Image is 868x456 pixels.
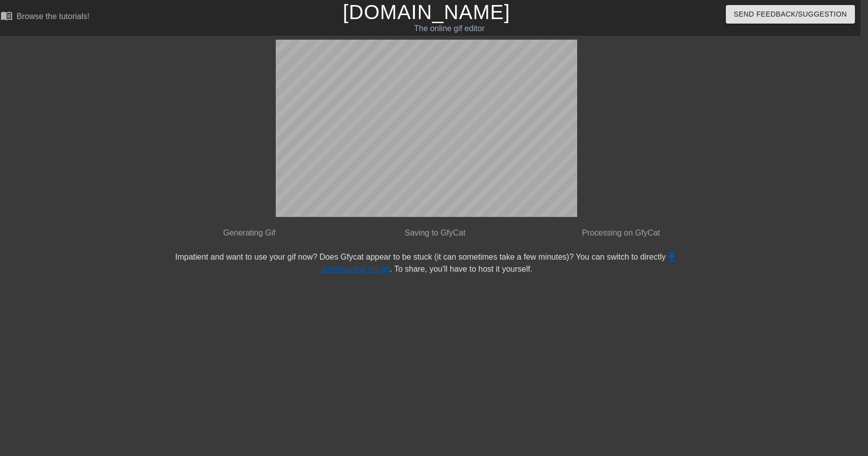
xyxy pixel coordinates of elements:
[1,10,13,22] span: menu_book
[17,12,89,21] div: Browse the tutorials!
[343,1,510,23] a: [DOMAIN_NAME]
[734,8,847,21] span: Send Feedback/Suggestion
[148,251,705,275] div: Impatient and want to use your gif now? Does Gfycat appear to be stuck (it can sometimes take a f...
[221,229,276,237] span: Generating Gif
[726,5,855,24] button: Send Feedback/Suggestion
[580,229,660,237] span: Processing on GfyCat
[1,10,89,25] a: Browse the tutorials!
[402,229,465,237] span: Saving to GfyCat
[666,251,678,263] span: get_app
[287,23,612,35] div: The online gif editor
